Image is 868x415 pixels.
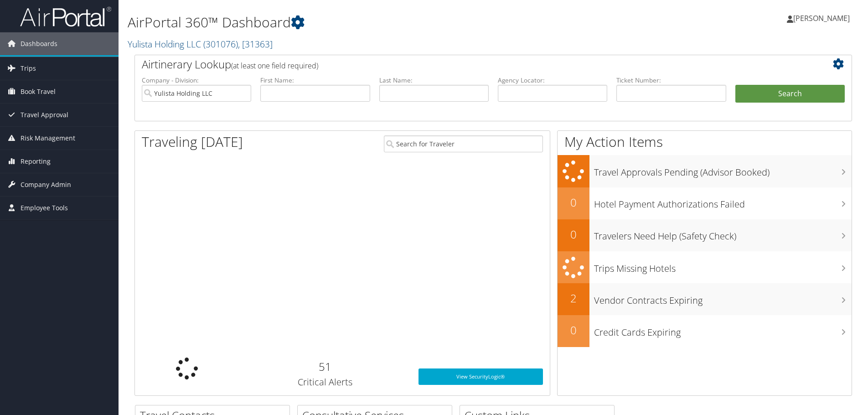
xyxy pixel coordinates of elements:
img: airportal-logo.png [20,6,111,27]
h3: Critical Alerts [245,376,404,389]
a: Travel Approvals Pending (Advisor Booked) [558,155,852,187]
h3: Travel Approvals Pending (Advisor Booked) [594,161,852,179]
a: Trips Missing Hotels [558,251,852,284]
span: Book Travel [21,80,56,103]
h2: 2 [558,290,589,306]
span: ( 301076 ) [203,38,238,50]
span: [PERSON_NAME] [793,13,850,23]
span: Company Admin [21,173,71,196]
label: First Name: [260,76,370,85]
span: Dashboards [21,32,57,55]
h1: AirPortal 360™ Dashboard [128,13,615,32]
h2: 0 [558,322,589,338]
label: Last Name: [379,76,489,85]
a: 0Travelers Need Help (Safety Check) [558,219,852,251]
span: , [ 31363 ] [238,38,273,50]
a: 0Credit Cards Expiring [558,315,852,347]
h1: My Action Items [558,132,852,151]
span: Travel Approval [21,104,68,126]
span: Reporting [21,150,51,173]
a: [PERSON_NAME] [787,5,859,32]
h3: Hotel Payment Authorizations Failed [594,193,852,211]
h3: Trips Missing Hotels [594,258,852,275]
a: Yulista Holding LLC [128,38,273,50]
h2: 51 [245,359,404,374]
h1: Traveling [DATE] [142,132,243,151]
button: Search [735,85,845,103]
span: Trips [21,57,36,80]
h3: Vendor Contracts Expiring [594,290,852,307]
span: (at least one field required) [231,61,318,71]
h2: 0 [558,227,589,242]
label: Ticket Number: [616,76,726,85]
h2: Airtinerary Lookup [142,57,785,72]
h3: Travelers Need Help (Safety Check) [594,225,852,243]
a: View SecurityLogic® [418,368,543,385]
label: Agency Locator: [498,76,607,85]
a: 2Vendor Contracts Expiring [558,283,852,315]
a: 0Hotel Payment Authorizations Failed [558,187,852,219]
input: Search for Traveler [384,135,543,152]
label: Company - Division: [142,76,251,85]
span: Employee Tools [21,197,68,219]
h2: 0 [558,195,589,210]
h3: Credit Cards Expiring [594,322,852,339]
span: Risk Management [21,127,75,150]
